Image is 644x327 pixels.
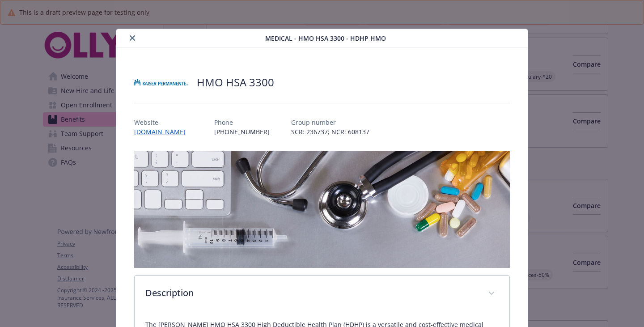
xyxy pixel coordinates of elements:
p: SCR: 236737; NCR: 608137 [291,127,369,136]
span: Medical - HMO HSA 3300 - HDHP HMO [265,34,386,43]
p: Group number [291,118,369,127]
img: banner [134,151,510,268]
p: Description [145,286,477,300]
div: Description [135,276,509,312]
h2: HMO HSA 3300 [197,75,274,90]
button: close [127,33,138,43]
p: Website [134,118,193,127]
p: Phone [214,118,270,127]
a: [DOMAIN_NAME] [134,127,193,136]
img: Kaiser Permanente Insurance Company [134,69,188,96]
p: [PHONE_NUMBER] [214,127,270,136]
